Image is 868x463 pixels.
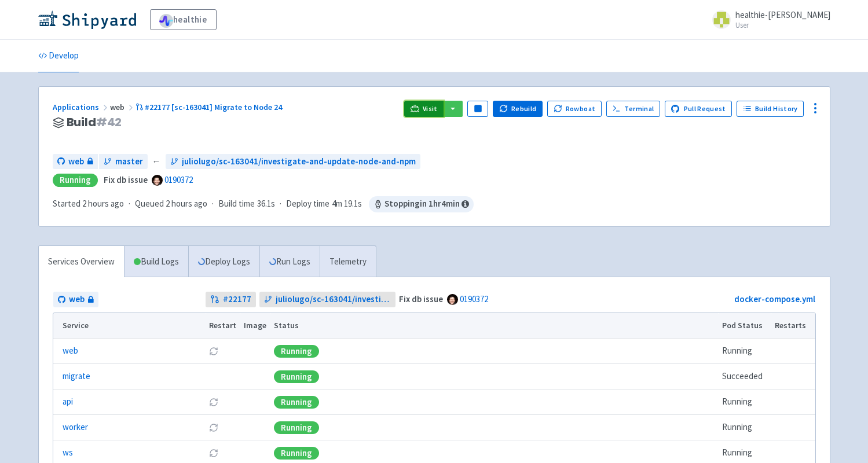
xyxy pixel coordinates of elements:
[735,9,830,20] span: healthie-[PERSON_NAME]
[67,116,122,129] span: Build
[53,196,474,212] div: · · ·
[404,101,444,117] a: Visit
[737,101,804,117] a: Build History
[164,174,193,185] a: 0190372
[223,293,251,306] strong: # 22177
[718,313,771,339] th: Pod Status
[276,293,391,306] span: juliolugo/sc-163041/investigate-and-update-node-and-npm
[257,197,275,211] span: 36.1s
[68,155,84,168] span: web
[320,246,376,278] a: Telemetry
[206,292,256,307] a: #22177
[209,398,218,407] button: Restart pod
[270,313,718,339] th: Status
[53,198,124,209] span: Started
[209,347,218,356] button: Restart pod
[209,449,218,458] button: Restart pod
[718,364,771,389] td: Succeeded
[718,415,771,440] td: Running
[274,396,319,409] div: Running
[209,423,218,432] button: Restart pod
[665,101,733,117] a: Pull Request
[53,313,206,339] th: Service
[460,293,488,304] a: 0190372
[63,446,73,460] a: ws
[166,154,420,170] a: juliolugo/sc-163041/investigate-and-update-node-and-npm
[735,21,830,29] small: User
[135,102,284,112] a: #22177 [sc-163041] Migrate to Node 24
[135,198,207,209] span: Queued
[274,447,319,460] div: Running
[152,155,161,168] span: ←
[240,313,270,339] th: Image
[104,174,148,185] strong: Fix db issue
[218,197,255,211] span: Build time
[188,246,259,278] a: Deploy Logs
[467,101,488,117] button: Pause
[69,293,85,306] span: web
[38,40,79,72] a: Develop
[718,389,771,415] td: Running
[124,246,188,278] a: Build Logs
[53,154,98,170] a: web
[274,421,319,434] div: Running
[274,370,319,383] div: Running
[82,198,124,209] time: 2 hours ago
[63,395,73,409] a: api
[259,246,320,278] a: Run Logs
[399,293,443,304] strong: Fix db issue
[369,196,474,212] span: Stopping in 1 hr 4 min
[606,101,660,117] a: Terminal
[332,197,362,211] span: 4m 19.1s
[63,370,90,383] a: migrate
[63,344,78,358] a: web
[110,102,135,112] span: web
[150,9,217,30] a: healthie
[547,101,602,117] button: Rowboat
[53,174,98,187] div: Running
[63,421,88,434] a: worker
[182,155,416,168] span: juliolugo/sc-163041/investigate-and-update-node-and-npm
[53,292,98,307] a: web
[718,339,771,364] td: Running
[166,198,207,209] time: 2 hours ago
[99,154,148,170] a: master
[53,102,110,112] a: Applications
[493,101,543,117] button: Rebuild
[38,10,136,29] img: Shipyard logo
[286,197,329,211] span: Deploy time
[206,313,240,339] th: Restart
[39,246,124,278] a: Services Overview
[115,155,143,168] span: master
[734,293,815,304] a: docker-compose.yml
[259,292,395,307] a: juliolugo/sc-163041/investigate-and-update-node-and-npm
[423,104,438,113] span: Visit
[705,10,830,29] a: healthie-[PERSON_NAME] User
[274,345,319,358] div: Running
[96,114,122,130] span: # 42
[771,313,815,339] th: Restarts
